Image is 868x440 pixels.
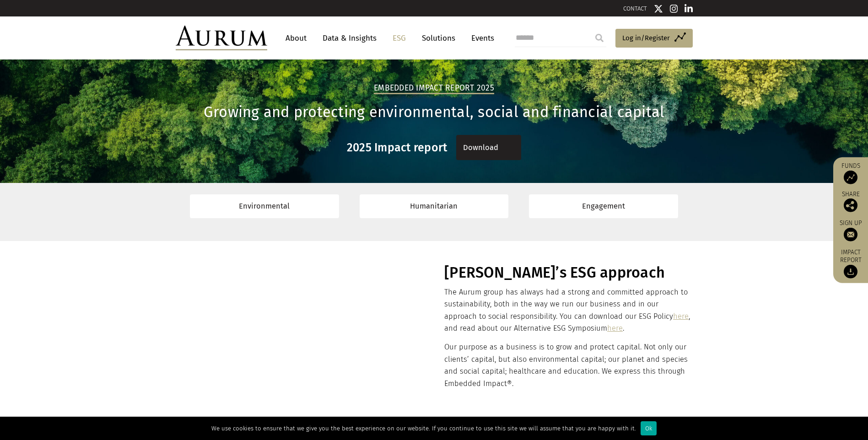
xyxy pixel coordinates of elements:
[360,194,509,218] a: Humanitarian
[844,199,857,212] img: Share this post
[318,30,381,47] a: Data & Insights
[467,30,494,47] a: Events
[529,194,678,218] a: Engagement
[444,264,690,282] h1: [PERSON_NAME]’s ESG approach
[281,30,311,47] a: About
[176,103,693,121] h1: Growing and protecting environmental, social and financial capital
[374,83,494,94] h2: Embedded Impact report 2025
[844,228,857,241] img: Sign up to our newsletter
[670,4,678,13] img: Instagram icon
[838,191,863,212] div: Share
[623,5,647,12] a: CONTACT
[444,341,690,390] p: Our purpose as a business is to grow and protect capital. Not only our clients’ capital, but also...
[838,248,863,279] a: Impact report
[590,29,609,47] input: Submit
[685,4,693,13] img: Linkedin icon
[388,30,410,47] a: ESG
[615,29,693,48] a: Log in/Register
[838,219,863,241] a: Sign up
[417,30,460,47] a: Solutions
[607,324,623,333] a: here
[838,162,863,184] a: Funds
[654,4,663,13] img: Twitter icon
[444,286,690,335] p: The Aurum group has always had a strong and committed approach to sustainability, both in the way...
[456,135,521,160] a: Download
[641,421,657,435] div: Ok
[622,32,670,43] span: Log in/Register
[844,171,857,184] img: Access Funds
[190,194,339,218] a: Environmental
[347,141,447,155] h3: 2025 Impact report
[176,26,267,50] img: Aurum
[673,312,689,321] a: here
